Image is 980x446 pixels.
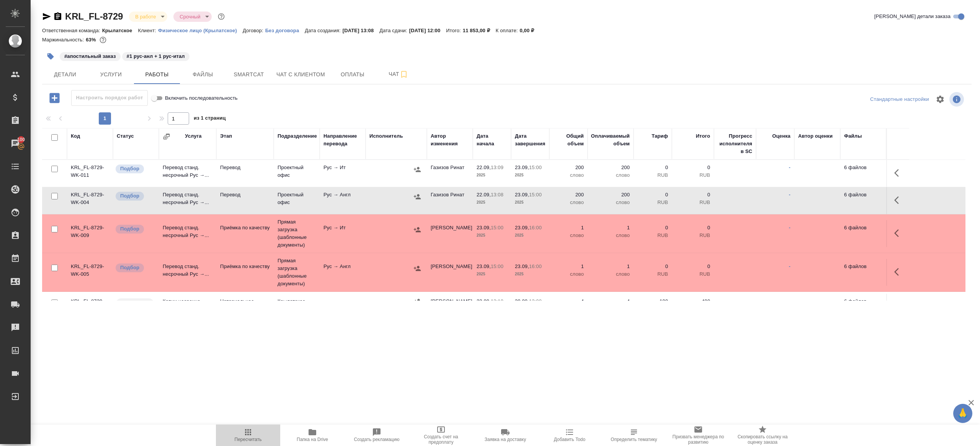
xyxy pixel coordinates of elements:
td: Рус → Ит [320,220,366,247]
a: - [789,165,791,170]
span: Работы [139,70,175,79]
p: RUB [676,232,710,239]
p: 0 [676,263,710,270]
p: Дата сдачи: [379,28,409,33]
span: Настроить таблицу [931,90,949,109]
td: Перевод станд. несрочный Рус →... [159,160,216,187]
td: KRL_FL-8729-WK-005 [67,259,113,286]
p: Подбор [120,192,139,200]
p: Ответственная команда: [42,28,102,33]
p: 23.09, [515,165,529,170]
span: Добавить Todo [554,437,585,442]
p: 2025 [515,171,546,179]
button: Назначить [412,224,423,235]
a: Физическое лицо (Крылатское) [158,27,243,33]
span: Оплаты [334,70,371,79]
div: Прогресс исполнителя в SC [718,132,752,155]
p: Без договора [265,28,305,33]
button: 🙏 [953,404,972,423]
p: 2025 [515,232,546,239]
p: В ожидании [120,299,150,314]
p: Физическое лицо (Крылатское) [158,28,243,33]
p: 4 [591,298,630,305]
a: 100 [2,134,29,153]
p: 15:00 [529,165,542,170]
span: из 1 страниц [194,114,226,125]
p: #апостильный заказ [64,53,116,60]
p: RUB [637,232,668,239]
p: 6 файлов [844,298,882,305]
div: Можно подбирать исполнителей [115,263,155,273]
div: Исполнитель [369,132,403,140]
p: слово [591,232,630,239]
p: 6 файлов [844,263,882,270]
p: #1 рус-анл + 1 рус-итал [127,53,185,60]
span: Чат с клиентом [276,70,325,79]
p: слово [591,199,630,206]
button: Здесь прячутся важные кнопки [890,191,908,209]
p: 1 [591,263,630,270]
button: Сгруппировать [163,133,170,140]
button: 3700.00 RUB; [98,35,108,45]
p: 400 [676,298,710,305]
span: Файлы [185,70,221,79]
p: Подбор [120,165,139,173]
p: Приёмка по качеству [220,263,270,270]
span: 100 [13,136,30,143]
p: слово [591,171,630,179]
p: RUB [637,199,668,206]
p: 15:00 [491,263,503,269]
span: Призвать менеджера по развитию [671,434,726,445]
p: Подбор [120,225,139,233]
button: Здесь прячутся важные кнопки [890,263,908,281]
p: 13:08 [491,192,503,197]
p: Перевод [220,164,270,171]
p: 0 [676,224,710,232]
p: 0 [637,224,668,232]
p: 2025 [477,232,507,239]
button: Заявка на доставку [473,425,537,446]
button: Создать счет на предоплату [409,425,473,446]
p: 0 [637,191,668,199]
p: Подбор [120,264,139,272]
p: RUB [676,199,710,206]
button: Доп статусы указывают на важность/срочность заказа [216,12,226,21]
button: Папка на Drive [280,425,345,446]
a: - [789,192,791,197]
div: Статус [117,132,134,140]
button: Назначить [412,164,423,175]
button: Добавить Todo [537,425,602,446]
span: Чат [380,69,417,79]
p: 6 файлов [844,191,882,199]
div: Оценка [772,132,791,140]
td: KRL_FL-8729-WK-004 [67,187,113,214]
p: Итого: [446,28,462,33]
p: 0 [676,191,710,199]
span: Скопировать ссылку на оценку заказа [735,434,790,445]
p: 15:00 [491,225,503,230]
p: 0,00 ₽ [520,28,540,33]
p: 16:00 [529,225,542,230]
div: Оплачиваемый объем [591,132,630,148]
td: Рус → Ит [320,160,366,187]
div: Исполнитель назначен, приступать к работе пока рано [115,298,155,316]
p: 0 [676,164,710,171]
p: 23.09, [477,225,491,230]
p: 0 [637,164,668,171]
span: Определить тематику [611,437,657,442]
p: 23.09, [477,263,491,269]
p: 30.09, [515,298,529,304]
p: RUB [676,171,710,179]
td: Прямая загрузка (шаблонные документы) [274,214,320,253]
p: 16:00 [529,263,542,269]
p: 22.09, [477,165,491,170]
p: 6 файлов [844,224,882,232]
p: Нотариальное заверение копии [220,298,270,313]
div: Тариф [652,132,668,140]
p: 200 [553,191,584,199]
p: 23.09, [515,263,529,269]
p: Крылатское [102,28,138,33]
span: Включить последовательность [165,94,238,102]
p: Договор: [243,28,265,33]
a: - [789,298,791,304]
